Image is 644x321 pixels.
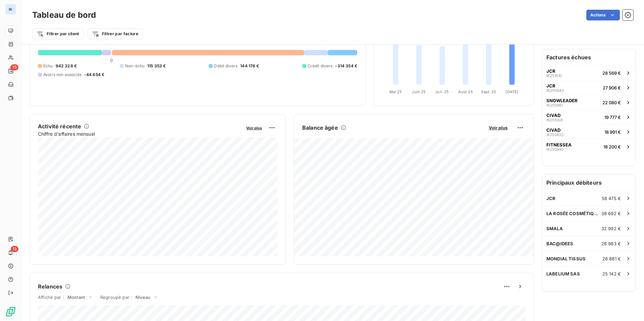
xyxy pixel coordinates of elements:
tspan: Juil. 25 [435,89,449,94]
span: SMALA [546,226,563,231]
span: 0 [110,58,113,63]
span: 27 906 € [603,85,621,90]
button: Actions [586,10,620,20]
span: Non-échu [125,63,145,69]
span: IK250843 [546,88,564,92]
span: JCR [546,83,555,88]
span: Affiché par : [38,295,64,300]
tspan: Sept. 25 [481,89,496,94]
span: 75 [10,64,18,70]
span: CIVAD [546,113,560,118]
button: FITNESSEAIK25099218 200 € [542,139,636,154]
span: 56 475 € [602,196,621,201]
button: Voir plus [487,125,509,131]
span: -314 354 € [335,63,357,69]
span: Voir plus [246,126,262,130]
span: MONDIAL TISSUS [546,256,586,261]
span: 25 142 € [602,271,621,276]
h6: Principaux débiteurs [542,175,636,191]
h6: Balance âgée [302,124,338,132]
button: SNOWLEADERIK25096122 080 € [542,95,636,110]
span: 28 569 € [602,70,621,76]
button: JCRIK25101028 569 € [542,65,636,80]
button: CIVADIK25082218 991 € [542,124,636,139]
button: Filtrer par facture [88,28,143,39]
span: Débit divers [214,63,237,69]
h6: Relances [38,282,62,291]
span: JCR [546,196,555,201]
span: Montant [67,295,85,300]
span: 26 983 € [601,241,621,246]
span: CIVAD [546,127,560,133]
img: Logo LeanPay [5,306,16,317]
tspan: Août 25 [458,89,473,94]
h6: Factures échues [542,49,636,65]
span: 18 200 € [603,144,621,149]
tspan: Mai 25 [389,89,402,94]
span: Crédit divers [308,63,333,69]
tspan: Juin 25 [412,89,426,94]
span: 13 [11,246,18,252]
span: Regroupé par : [100,295,132,300]
span: IK251008 [546,118,563,122]
span: 22 080 € [602,100,621,105]
iframe: Intercom live chat [621,298,637,314]
span: Chiffre d'affaires mensuel [38,130,241,137]
span: 38 692 € [601,211,621,216]
span: LABELIUM SAS [546,271,580,276]
span: IK250992 [546,147,564,151]
div: IK [5,4,16,15]
span: Niveau [136,295,150,300]
span: 18 991 € [604,129,621,135]
span: LA ROSÉE COSMÉTIQUES [546,211,601,216]
span: IK250822 [546,133,564,137]
button: Voir plus [244,125,264,131]
span: FITNESSEA [546,142,572,147]
span: -44 654 € [84,72,104,78]
span: 115 353 € [147,63,166,69]
button: CIVADIK25100819 777 € [542,110,636,124]
span: IK250961 [546,103,563,107]
span: JCR [546,68,555,74]
span: SNOWLEADER [546,98,578,103]
span: 32 992 € [601,226,621,231]
span: 19 777 € [604,115,621,120]
span: Avoirs non associés [43,72,82,78]
span: Voir plus [489,125,507,130]
button: JCRIK25084327 906 € [542,80,636,95]
button: Filtrer par client [32,28,84,39]
h6: Activité récente [38,122,81,130]
h3: Tableau de bord [32,9,96,21]
span: BAC@IDEES [546,241,573,246]
span: 26 881 € [602,256,621,261]
span: 144 176 € [240,63,259,69]
tspan: [DATE] [505,89,518,94]
span: IK251010 [546,74,562,78]
span: Échu [43,63,53,69]
span: 942 328 € [56,63,77,69]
